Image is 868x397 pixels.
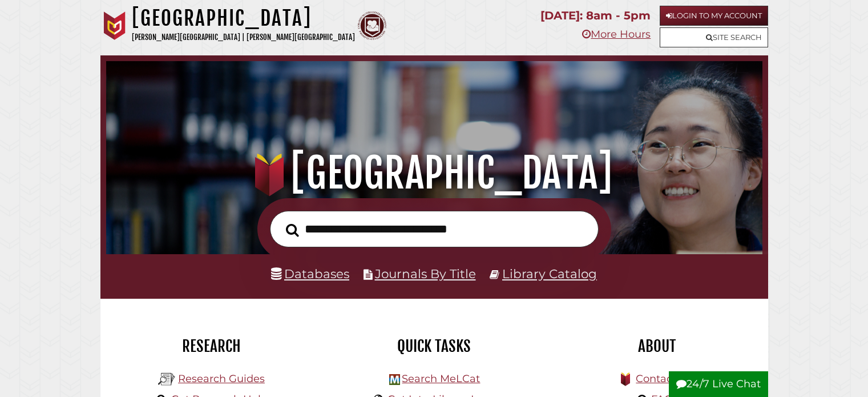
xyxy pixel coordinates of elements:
[660,27,768,47] a: Site Search
[636,372,692,385] a: Contact Us
[389,374,400,385] img: Hekman Library Logo
[119,148,749,198] h1: [GEOGRAPHIC_DATA]
[178,372,265,385] a: Research Guides
[375,266,476,281] a: Journals By Title
[582,28,651,41] a: More Hours
[332,336,537,356] h2: Quick Tasks
[100,11,129,40] img: Calvin University
[280,220,305,240] button: Search
[554,336,760,356] h2: About
[540,6,651,26] p: [DATE]: 8am - 5pm
[271,266,349,281] a: Databases
[109,336,314,356] h2: Research
[402,372,480,385] a: Search MeLCat
[660,6,768,26] a: Login to My Account
[502,266,597,281] a: Library Catalog
[158,371,175,388] img: Hekman Library Logo
[132,31,355,44] p: [PERSON_NAME][GEOGRAPHIC_DATA] | [PERSON_NAME][GEOGRAPHIC_DATA]
[358,11,386,40] img: Calvin Theological Seminary
[132,6,355,31] h1: [GEOGRAPHIC_DATA]
[286,223,299,236] i: Search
